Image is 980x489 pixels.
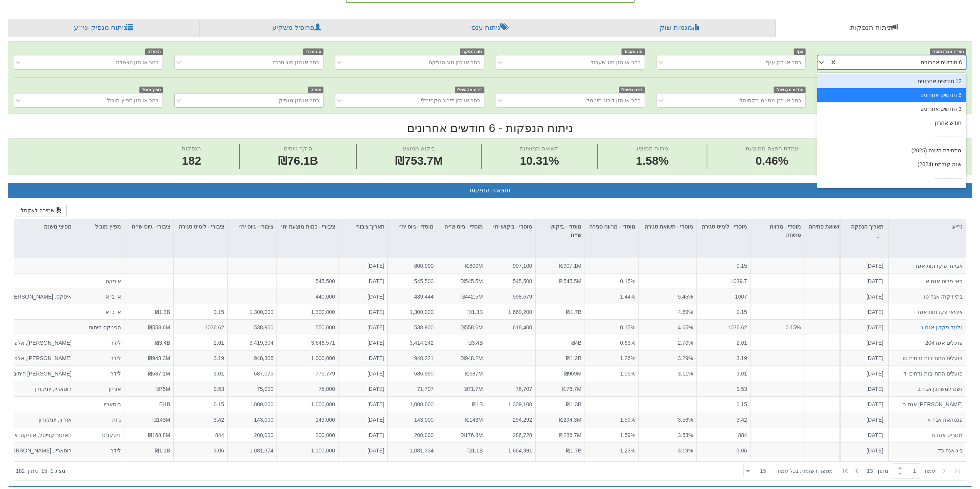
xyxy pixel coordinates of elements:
div: 775,779 [280,370,335,377]
span: דירוג מינימלי [619,87,645,93]
div: [DATE] [843,308,883,316]
div: 3.19% [642,447,693,454]
span: ₪558.6M [148,324,170,330]
div: בחר או הזן דירוג מקסימלי [421,97,480,104]
div: 1036.62 [177,324,224,331]
span: 0.46% [745,153,798,169]
a: ניתוח מנפיק וני״ע [8,19,199,37]
div: 0.15 [700,308,747,316]
div: 3.29% [642,354,693,362]
h2: ניתוח הנפקות - 6 חודשים אחרונים [8,122,972,134]
span: דירוג מקסימלי [455,87,484,93]
span: ₪687M [465,371,483,377]
div: 1,664,991 [489,447,532,454]
div: 3.42 [700,416,747,424]
div: 538,900 [231,324,273,331]
a: ניתוח ענפי [394,19,583,37]
div: 294,292 [489,416,532,424]
div: 75,000 [231,385,273,393]
div: מגוריט אגח ח [892,431,963,439]
span: ‏מספר רשומות בכל עמוד [776,467,833,475]
div: [DATE] [342,416,384,424]
span: ביקוש ממוצע [403,145,435,152]
span: ₪1.2B [566,355,581,361]
div: [DATE] [342,339,384,347]
div: 3.01 [700,370,747,377]
div: מוסדי - מרווח סגירה [585,219,638,243]
span: ₪75M [156,386,170,392]
div: 3,646,571 [280,339,335,347]
div: 3.06 [177,447,224,454]
button: גלעד פקדון אגח ג [921,324,963,331]
div: [DATE] [342,354,384,362]
div: פועלים התחייבות נדחים יד [892,370,963,377]
span: 1.58% [636,153,668,169]
span: ₪753.7M [395,154,443,167]
span: מנפיק [308,87,324,93]
div: [DATE] [342,401,384,408]
div: 1007 [700,293,747,300]
div: 545,500 [391,277,434,285]
div: פנטהאוז אגח א [892,416,963,424]
div: 1.50% [588,416,635,424]
div: [DATE] [342,431,384,439]
span: ₪1B [159,401,170,407]
span: ₪1.3B [566,401,581,407]
div: 598,679 [489,293,532,300]
div: --------------- [817,130,966,144]
div: 1.23% [588,447,635,454]
div: 0.15% [754,324,801,331]
div: רוסאריו [78,401,121,408]
div: איפקס [78,277,121,285]
span: 13 [867,467,876,475]
div: [DATE] [843,339,883,347]
div: [DATE] [843,277,883,285]
span: ‏עמוד [923,467,935,475]
div: 844 [177,431,224,439]
div: [DATE] [843,370,883,377]
div: 2.61 [177,339,224,347]
div: ציבורי - לימיט סגירה [174,219,227,243]
div: גיזה [78,416,121,424]
div: 1039.7 [700,277,747,285]
div: 687,075 [231,370,273,377]
a: מגמות שוק [583,19,775,37]
div: 1,000,000 [280,354,335,362]
span: ₪1.7B [566,309,581,315]
span: היקף גיוסים [284,145,312,152]
div: לידר [78,339,121,347]
span: ₪1.7B [566,447,581,454]
span: ₪3.4B [467,340,483,346]
span: הצמדה [145,48,163,55]
div: ציבורי - כמות מוצעת יח׳ [277,219,338,243]
div: 200,000 [280,431,335,439]
div: 545,500 [489,277,532,285]
div: תאריך הנפקה [841,219,888,243]
span: ₪1.3B [467,309,483,315]
span: 10.31% [520,153,559,169]
span: תשואה ממוצעת [520,145,559,152]
div: 0.15% [588,324,635,331]
div: ‏ מתוך [740,462,964,479]
div: 0.15% [588,277,635,285]
div: מוסדי - תשואת סגירה [639,219,696,243]
div: 0.15 [700,262,747,270]
div: אביעד פיקדונות אגח ד [892,262,963,270]
div: 3.19 [700,354,747,362]
div: שנה קודמת (2024) [817,157,966,171]
div: 1,300,000 [231,308,273,316]
div: 948,306 [231,354,273,362]
div: 76,707 [489,385,532,393]
div: 1.05% [588,370,635,377]
span: ₪76.1B [278,154,318,167]
div: תאריך ציבורי [338,219,387,234]
span: ₪687.1M [148,371,170,377]
div: [DATE] [342,370,384,377]
div: מוסדי - מרווח פתיחה [750,219,804,243]
div: אי בי אי [78,308,121,316]
div: [DATE] [342,293,384,300]
div: 3,414,242 [391,339,434,347]
span: תאריך מכרז מוסדי [930,48,966,55]
div: 2.61 [700,339,747,347]
div: מוסדי - גיוס יח׳ [388,219,437,243]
